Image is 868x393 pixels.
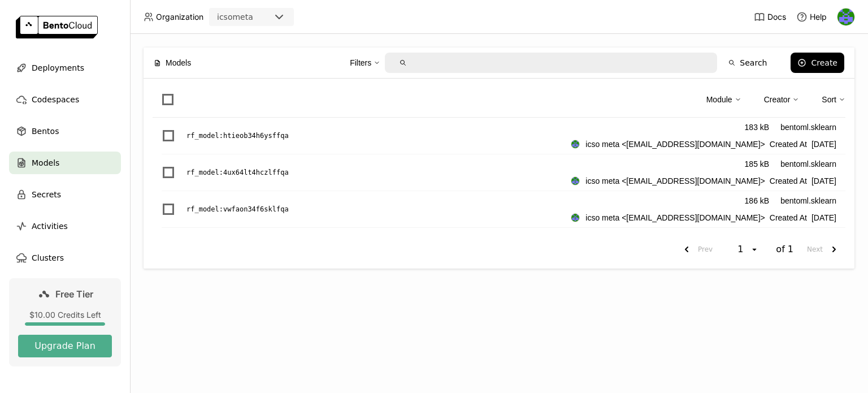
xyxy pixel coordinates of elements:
span: [DATE] [811,138,836,150]
div: Creator [764,88,800,111]
span: icso meta <[EMAIL_ADDRESS][DOMAIN_NAME]> [585,175,765,187]
span: icso meta <[EMAIL_ADDRESS][DOMAIN_NAME]> [585,211,765,224]
img: logo [16,16,98,38]
a: Codespaces [9,88,121,111]
span: Help [810,12,827,22]
div: 183 kB [745,121,770,133]
div: Module [706,93,732,106]
span: Bentos [32,124,59,138]
div: bentoml.sklearn [780,158,836,170]
span: Clusters [32,251,64,265]
a: Free Tier$10.00 Credits LeftUpgrade Plan [9,278,121,366]
span: Organization [156,12,203,22]
img: icso meta [837,8,854,25]
img: icso meta [571,177,579,185]
div: Module [706,88,741,111]
span: Codespaces [32,93,79,106]
button: Search [722,53,774,73]
a: Deployments [9,57,121,79]
span: Docs [767,12,786,22]
span: [DATE] [811,211,836,224]
div: Help [796,11,827,23]
img: icso meta [571,140,579,148]
span: Models [32,156,59,170]
div: Created At [571,211,836,224]
button: Create [791,53,844,73]
p: rf_model : htieob34h6ysffqa [186,130,289,141]
div: Filters [350,51,380,75]
input: Selected icsometa. [254,12,255,23]
a: Docs [754,11,786,23]
span: [DATE] [811,175,836,187]
img: icso meta [571,214,579,222]
button: next page. current page 1 of 1 [802,239,845,260]
p: rf_model : vwfaon34f6sklfqa [186,204,289,215]
span: Secrets [32,188,61,201]
span: icso meta <[EMAIL_ADDRESS][DOMAIN_NAME]> [585,138,765,150]
div: 186 kB [745,195,770,207]
svg: open [750,245,759,254]
div: Sort [822,93,836,106]
a: Clusters [9,247,121,269]
div: bentoml.sklearn [780,195,836,207]
div: icsometa [217,11,253,23]
div: Sort [822,88,845,111]
div: Created At [571,175,836,187]
div: Created At [571,138,836,150]
div: 1 [734,244,750,255]
a: rf_model:htieob34h6ysffqa [186,130,571,141]
li: List item [153,191,845,228]
span: of 1 [776,244,793,255]
span: Deployments [32,61,84,75]
a: Bentos [9,120,121,142]
a: Activities [9,215,121,237]
button: Upgrade Plan [18,335,112,357]
div: Filters [350,57,371,69]
p: rf_model : 4ux64lt4hczlffqa [186,167,289,178]
button: previous page. current page 1 of 1 [675,239,717,260]
li: List item [153,118,845,154]
li: List item [153,154,845,191]
span: Activities [32,219,68,233]
a: Models [9,152,121,174]
a: Secrets [9,183,121,206]
a: rf_model:4ux64lt4hczlffqa [186,167,571,178]
span: Free Tier [55,288,93,300]
div: Create [811,58,837,67]
a: rf_model:vwfaon34f6sklfqa [186,204,571,215]
div: bentoml.sklearn [780,121,836,133]
div: $10.00 Credits Left [18,310,112,320]
div: 185 kB [745,158,770,170]
div: Creator [764,93,791,106]
span: Models [166,57,191,69]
